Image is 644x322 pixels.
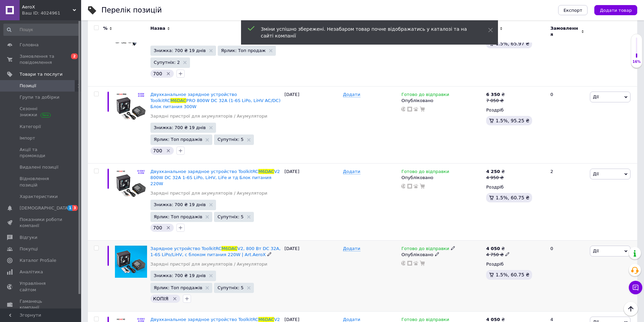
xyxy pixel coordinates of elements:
[550,25,579,38] span: Замовлення
[496,272,529,277] span: 1.5%, 60.75 ₴
[486,246,500,251] b: 4 050
[496,195,529,200] span: 1.5%, 60.75 ₴
[154,273,206,278] span: Знижка: 700 ₴ 19 днів
[217,137,243,142] span: Супутніх: 5
[150,113,267,119] a: Зарядні пристрої для акумуляторів / Акумулятори
[166,148,171,153] svg: Видалити мітку
[166,225,171,230] svg: Видалити мітку
[71,53,78,59] span: 2
[343,92,360,97] span: Додати
[170,98,186,103] span: M6DAC
[22,10,81,16] div: Ваш ID: 4024961
[154,60,180,65] span: Супутніх: 2
[20,164,58,170] span: Видалені позиції
[486,169,505,175] div: ₴
[546,86,588,163] div: 0
[150,261,267,267] a: Зарядні пристрої для акумуляторів / Акумулятори
[217,215,243,219] span: Супутніх: 5
[103,25,108,31] span: %
[154,125,206,130] span: Знижка: 700 ₴ 19 днів
[101,7,162,14] div: Перелік позицій
[150,169,280,186] a: Двухканальное зарядное устройство ToolkitRCM6DACV2 800W DC 32A 1-6S LiPo, LiHV, LiFe и тд Блок пи...
[546,163,588,240] div: 2
[343,169,360,174] span: Додати
[401,98,483,104] div: Опубліковано
[486,184,545,190] div: Роздріб
[20,53,63,66] span: Замовлення та повідомлення
[150,190,267,196] a: Зарядні пристрої для акумуляторів / Акумулятори
[153,71,162,76] span: 700
[343,246,360,251] span: Додати
[486,92,505,98] div: ₴
[258,317,274,322] span: M6DAC
[20,298,63,311] span: Гаманець компанії
[150,98,281,109] span: PRO 800W DC 32A (1-6S LiPo, LiHV AC/DC) Блок питания 300W
[20,135,35,141] span: Імпорт
[600,8,632,13] span: Додати товар
[283,86,341,163] div: [DATE]
[20,234,37,241] span: Відгуки
[150,92,281,109] a: Двухканальное зарядное устройство ToolkitRCM6DACPRO 800W DC 32A (1-6S LiPo, LiHV AC/DC) Блок пита...
[593,171,599,176] span: Дії
[564,8,582,13] span: Експорт
[486,261,545,267] div: Роздріб
[154,48,206,53] span: Знижка: 700 ₴ 19 днів
[20,194,58,200] span: Характеристики
[258,169,274,174] span: M6DAC
[283,9,341,86] div: [DATE]
[154,137,202,142] span: Ярлик: Топ продажів
[593,248,599,253] span: Дії
[115,92,147,124] img: Двухканальное зарядное устройство ToolkitRC M6DAC PRO 800W DC 32A (1-6S LiPo, LiHV AC/DC) Блок пи...
[150,169,280,186] span: V2 800W DC 32A 1-6S LiPo, LiHV, LiFe и тд Блок питания 220W
[20,94,59,100] span: Групи та добірки
[486,252,509,258] div: 4 750 ₴
[154,215,202,219] span: Ярлик: Топ продажів
[401,169,449,176] span: Готово до відправки
[629,281,642,294] button: Чат з покупцем
[401,92,449,99] span: Готово до відправки
[150,246,281,257] span: V2, 800 Вт DC 32A, 1-6S LiPo/LiHV, с блоком питания 220W | Art.AeroX
[401,175,483,181] div: Опубліковано
[150,246,281,257] a: Зарядное устройство ToolkitRCM6DACV2, 800 Вт DC 32A, 1-6S LiPo/LiHV, с блоком питания 220W | Art....
[486,317,500,322] b: 4 050
[150,169,258,174] span: Двухканальное зарядное устройство ToolkitRC
[150,92,237,103] span: Двухканальное зарядное устройство ToolkitRC
[546,9,588,86] div: 8
[401,246,449,253] span: Готово до відправки
[486,92,500,97] b: 6 350
[153,148,162,153] span: 700
[20,42,39,48] span: Головна
[20,124,41,130] span: Категорії
[486,169,500,174] b: 4 250
[20,147,63,159] span: Акції та промокоди
[624,302,638,316] button: Наверх
[20,83,36,89] span: Позиції
[486,175,505,181] div: 4 950 ₴
[217,286,243,290] span: Супутніх: 5
[150,246,221,251] span: Зарядное устройство ToolkitRC
[153,225,162,230] span: 700
[558,5,588,15] button: Експорт
[20,71,63,77] span: Товари та послуги
[150,317,258,322] span: Двухканальное зарядное устройство ToolkitRC
[221,48,266,53] span: Ярлик: Топ продаж
[20,280,63,293] span: Управління сайтом
[150,25,165,31] span: Назва
[20,106,63,118] span: Сезонні знижки
[115,169,147,201] img: Двухканальное зарядное устройство ToolkitRC M6DAC V2 800W DC 32A 1-6S LiPo, LiHV, LiFe и тд Блок ...
[496,41,529,46] span: 1.5%, 65.97 ₴
[67,205,73,211] span: 1
[22,4,73,10] span: AeroX
[221,246,237,251] span: M6DAC
[283,240,341,311] div: [DATE]
[153,296,168,301] span: КОПІЯ
[172,296,177,301] svg: Видалити мітку
[594,5,637,15] button: Додати товар
[546,240,588,311] div: 0
[261,26,471,39] div: Зміни успішно збережені. Незабаром товар почне відображатись у каталозі та на сайті компанії
[154,286,202,290] span: Ярлик: Топ продажів
[20,269,43,275] span: Аналітика
[20,246,38,252] span: Покупці
[593,94,599,99] span: Дії
[72,205,78,211] span: 3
